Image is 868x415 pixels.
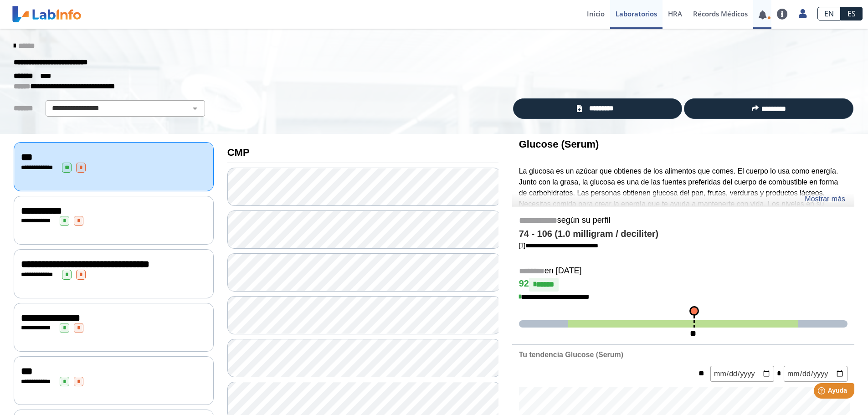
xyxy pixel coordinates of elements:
b: CMP [227,147,250,158]
h5: según su perfil [519,215,847,226]
a: EN [817,7,841,20]
iframe: Help widget launcher [787,379,858,405]
a: Mostrar más [805,194,845,205]
h4: 92 [519,278,847,292]
span: HRA [668,9,682,18]
h4: 74 - 106 (1.0 milligram / deciliter) [519,229,847,240]
a: ES [841,7,863,20]
input: mm/dd/yyyy [710,366,774,382]
b: Glucose (Serum) [519,138,599,150]
input: mm/dd/yyyy [784,366,847,382]
p: La glucosa es un azúcar que obtienes de los alimentos que comes. El cuerpo lo usa como energía. J... [519,166,847,231]
a: [1] [519,242,598,249]
h5: en [DATE] [519,266,847,277]
b: Tu tendencia Glucose (Serum) [519,351,623,359]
